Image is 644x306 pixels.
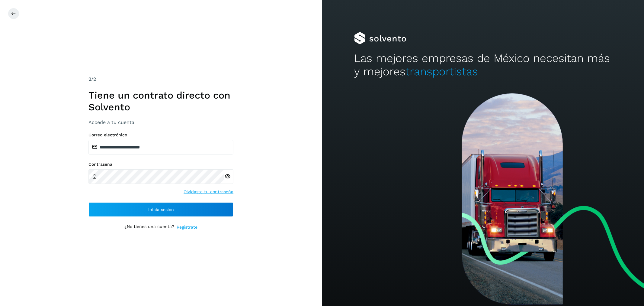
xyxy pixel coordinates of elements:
button: Inicia sesión [88,202,233,217]
label: Contraseña [88,162,233,167]
span: 2 [88,76,91,82]
span: transportistas [405,65,478,78]
a: Olvidaste tu contraseña [184,189,233,195]
div: /2 [88,76,233,83]
a: Regístrate [177,224,197,230]
h3: Accede a tu cuenta [88,119,233,125]
p: ¿No tienes una cuenta? [124,224,174,230]
label: Correo electrónico [88,132,233,138]
h1: Tiene un contrato directo con Solvento [88,90,233,113]
span: Inicia sesión [148,207,174,212]
h2: Las mejores empresas de México necesitan más y mejores [354,52,612,79]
